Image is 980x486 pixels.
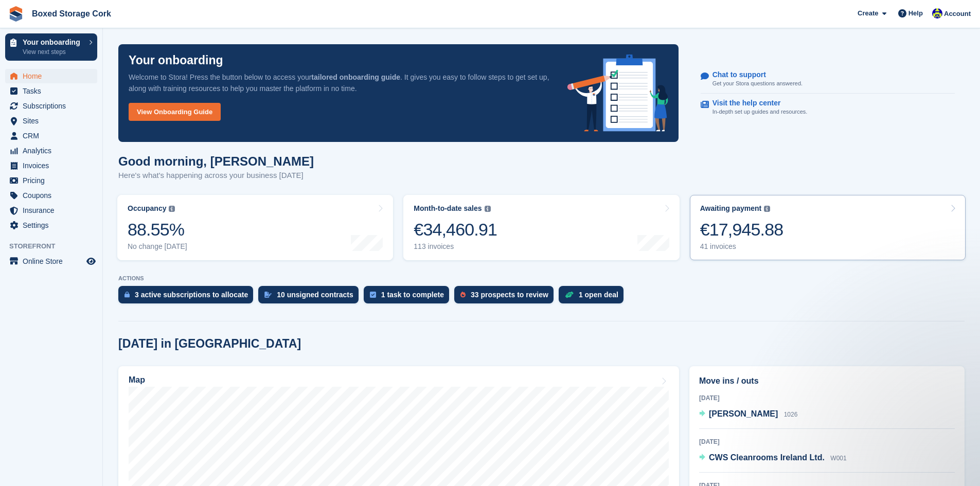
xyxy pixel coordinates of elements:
p: ACTIONS [118,275,965,282]
a: menu [5,203,97,218]
img: icon-info-grey-7440780725fd019a000dd9b08b2336e03edf1995a4989e88bcd33f0948082b44.svg [485,206,491,212]
a: menu [5,114,97,128]
img: onboarding-info-6c161a55d2c0e0a8cae90662b2fe09162a5109e8cc188191df67fb4f79e88e88.svg [567,55,668,132]
span: Subscriptions [23,99,84,113]
a: menu [5,218,97,232]
img: contract_signature_icon-13c848040528278c33f63329250d36e43548de30e8caae1d1a13099fd9432cc5.svg [264,292,272,298]
img: task-75834270c22a3079a89374b754ae025e5fb1db73e45f91037f5363f120a921f8.svg [370,292,376,298]
a: Chat to support Get your Stora questions answered. [701,65,955,94]
h2: [DATE] in [GEOGRAPHIC_DATA] [118,337,301,351]
span: Home [23,69,84,83]
a: 1 open deal [559,286,629,309]
p: In-depth set up guides and resources. [712,107,808,116]
a: Awaiting payment €17,945.88 41 invoices [690,195,966,260]
img: icon-info-grey-7440780725fd019a000dd9b08b2336e03edf1995a4989e88bcd33f0948082b44.svg [169,206,175,212]
h2: Map [129,375,145,385]
a: CWS Cleanrooms Ireland Ltd. W001 [699,452,847,465]
div: €34,460.91 [414,219,497,240]
a: Preview store [85,255,97,267]
span: Online Store [23,254,84,268]
p: Chat to support [712,70,794,79]
div: 33 prospects to review [471,291,548,299]
span: Insurance [23,203,84,218]
span: CRM [23,129,84,143]
div: 41 invoices [700,242,783,251]
a: menu [5,143,97,158]
span: W001 [830,455,846,462]
div: [DATE] [699,393,955,403]
a: menu [5,158,97,173]
span: Invoices [23,158,84,173]
a: menu [5,69,97,83]
div: Awaiting payment [700,204,762,213]
a: menu [5,129,97,143]
div: 10 unsigned contracts [277,291,353,299]
a: 3 active subscriptions to allocate [118,286,258,309]
p: Welcome to Stora! Press the button below to access your . It gives you easy to follow steps to ge... [129,71,551,94]
a: 33 prospects to review [454,286,559,309]
a: Occupancy 88.55% No change [DATE] [117,195,393,260]
span: Settings [23,218,84,232]
span: 1026 [784,411,798,418]
span: Storefront [9,241,102,251]
p: Visit the help center [712,99,799,107]
span: Analytics [23,143,84,158]
p: Your onboarding [129,55,223,66]
a: Visit the help center In-depth set up guides and resources. [701,94,955,121]
h2: Move ins / outs [699,375,955,387]
span: Pricing [23,173,84,188]
a: Boxed Storage Cork [28,5,115,22]
img: icon-info-grey-7440780725fd019a000dd9b08b2336e03edf1995a4989e88bcd33f0948082b44.svg [764,206,770,212]
a: Your onboarding View next steps [5,33,97,61]
a: menu [5,173,97,188]
a: menu [5,99,97,113]
h1: Good morning, [PERSON_NAME] [118,154,314,168]
a: View Onboarding Guide [129,103,221,121]
div: No change [DATE] [128,242,187,251]
a: 10 unsigned contracts [258,286,364,309]
img: prospect-51fa495bee0391a8d652442698ab0144808aea92771e9ea1ae160a38d050c398.svg [460,292,466,298]
img: stora-icon-8386f47178a22dfd0bd8f6a31ec36ba5ce8667c1dd55bd0f319d3a0aa187defe.svg [8,6,24,22]
a: menu [5,188,97,203]
span: Help [908,8,923,19]
span: Create [858,8,878,19]
span: [PERSON_NAME] [709,409,778,418]
span: CWS Cleanrooms Ireland Ltd. [709,453,825,462]
div: 1 open deal [579,291,618,299]
p: Here's what's happening across your business [DATE] [118,170,314,182]
div: [DATE] [699,437,955,446]
img: active_subscription_to_allocate_icon-d502201f5373d7db506a760aba3b589e785aa758c864c3986d89f69b8ff3... [124,291,130,298]
div: 113 invoices [414,242,497,251]
div: 88.55% [128,219,187,240]
a: menu [5,84,97,98]
a: [PERSON_NAME] 1026 [699,408,797,421]
img: deal-1b604bf984904fb50ccaf53a9ad4b4a5d6e5aea283cecdc64d6e3604feb123c2.svg [565,291,574,298]
div: 1 task to complete [381,291,444,299]
strong: tailored onboarding guide [311,73,400,81]
span: Coupons [23,188,84,203]
div: Month-to-date sales [414,204,482,213]
span: Account [944,9,971,19]
img: Vincent [932,8,942,19]
div: 3 active subscriptions to allocate [135,291,248,299]
a: Month-to-date sales €34,460.91 113 invoices [403,195,679,260]
p: View next steps [23,47,84,57]
div: Occupancy [128,204,166,213]
a: menu [5,254,97,268]
p: Your onboarding [23,39,84,46]
a: 1 task to complete [364,286,454,309]
span: Sites [23,114,84,128]
div: €17,945.88 [700,219,783,240]
p: Get your Stora questions answered. [712,79,803,88]
span: Tasks [23,84,84,98]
